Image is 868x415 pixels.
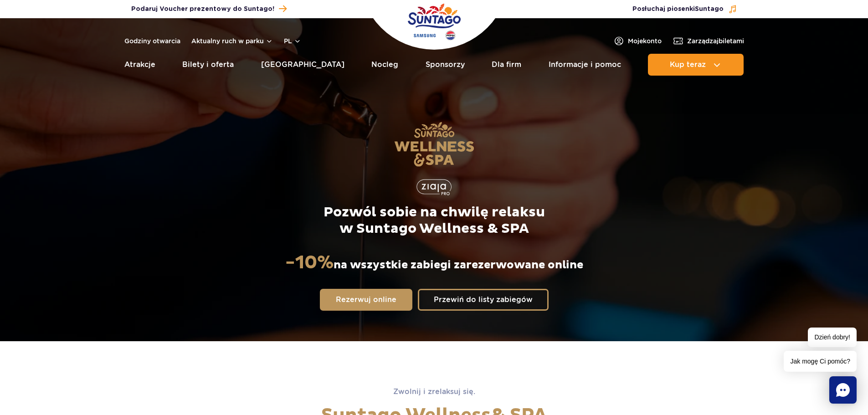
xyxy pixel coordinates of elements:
p: Pozwól sobie na chwilę relaksu w Suntago Wellness & SPA [285,204,583,237]
span: Rezerwuj online [336,296,396,303]
p: na wszystkie zabiegi zarezerwowane online [285,251,583,274]
button: Aktualny ruch w parku [191,37,273,45]
a: Mojekonto [613,36,662,46]
a: Godziny otwarcia [124,36,180,46]
span: Suntago [695,6,724,12]
strong: -10% [285,251,334,274]
a: Podaruj Voucher prezentowy do Suntago! [131,3,287,15]
a: [GEOGRAPHIC_DATA] [261,54,344,76]
a: Atrakcje [124,54,155,76]
span: Zwolnij i zrelaksuj się. [393,387,475,396]
button: Posłuchaj piosenkiSuntago [632,5,737,14]
a: Dla firm [492,54,521,76]
a: Zarządzajbiletami [673,36,744,46]
a: Bilety i oferta [182,54,234,76]
span: Podaruj Voucher prezentowy do Suntago! [131,5,274,14]
a: Przewiń do listy zabiegów [418,289,549,311]
button: pl [284,36,301,46]
a: Rezerwuj online [320,289,412,311]
span: Zarządzaj biletami [687,36,744,46]
a: Nocleg [371,54,398,76]
a: Sponsorzy [426,54,465,76]
button: Kup teraz [648,54,744,76]
span: Dzień dobry! [808,328,857,347]
span: Przewiń do listy zabiegów [434,296,533,303]
span: Moje konto [628,36,662,46]
img: Suntago Wellness & SPA [394,122,474,167]
span: Posłuchaj piosenki [632,5,724,14]
div: Chat [829,376,857,404]
span: Kup teraz [670,61,706,69]
a: Informacje i pomoc [549,54,621,76]
span: Jak mogę Ci pomóc? [784,351,857,372]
